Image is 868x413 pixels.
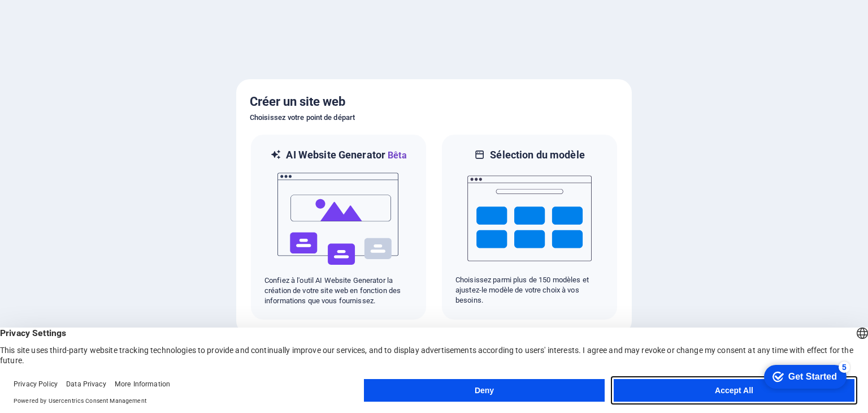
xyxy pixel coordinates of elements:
[250,111,618,124] h6: Choisissez votre point de départ
[84,2,95,14] div: 5
[250,134,427,321] div: AI Website GeneratorBêtaaiConfiez à l'outil AI Website Generator la création de votre site web en...
[490,148,585,162] h6: Sélection du modèle
[250,93,618,111] h5: Créer un site web
[264,276,413,306] p: Confiez à l'outil AI Website Generator la création de votre site web en fonction des informations...
[441,134,618,321] div: Sélection du modèleChoisissez parmi plus de 150 modèles et ajustez-le modèle de votre choix à vos...
[385,150,407,161] span: Bêta
[9,6,92,29] div: Get Started 5 items remaining, 0% complete
[455,275,604,306] p: Choisissez parmi plus de 150 modèles et ajustez-le modèle de votre choix à vos besoins.
[33,12,82,23] div: Get Started
[276,162,401,276] img: ai
[286,148,406,162] h6: AI Website Generator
